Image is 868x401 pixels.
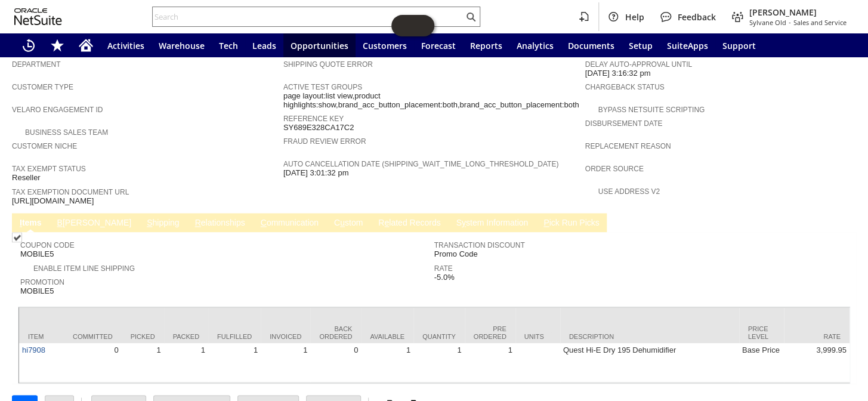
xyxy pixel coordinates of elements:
[722,40,756,51] span: Support
[22,345,45,354] a: hi7908
[464,10,478,24] svg: Search
[569,332,730,340] div: Description
[625,11,644,23] span: Help
[384,218,389,227] span: e
[107,40,144,51] span: Activities
[164,343,208,383] td: 1
[12,165,86,173] a: Tax Exempt Status
[159,40,205,51] span: Warehouse
[283,115,344,123] a: Reference Key
[54,218,134,229] a: B[PERSON_NAME]
[283,33,356,57] a: Opportunities
[585,119,663,128] a: Disbursement Date
[422,332,456,340] div: Quantity
[434,241,525,249] a: Transaction Discount
[434,273,455,282] span: -5.0%
[749,7,847,18] span: [PERSON_NAME]
[585,69,651,78] span: [DATE] 3:16:32 pm
[153,10,464,24] input: Search
[310,343,361,383] td: 0
[25,128,108,137] a: Business Sales Team
[715,33,763,57] a: Support
[270,332,301,340] div: Invoiced
[173,332,199,340] div: Packed
[283,168,349,178] span: [DATE] 3:01:32 pm
[283,137,366,146] a: Fraud Review Error
[72,33,100,57] a: Home
[245,33,283,57] a: Leads
[283,123,354,132] span: SY689E328CA17C2
[79,38,93,53] svg: Home
[667,40,708,51] span: SuiteApps
[414,33,463,57] a: Forecast
[585,165,644,173] a: Order Source
[144,218,183,229] a: Shipping
[12,196,94,206] span: [URL][DOMAIN_NAME]
[28,332,55,340] div: Item
[152,33,212,57] a: Warehouse
[363,40,407,51] span: Customers
[560,343,739,383] td: Quest Hi-E Dry 195 Dehumidifier
[340,218,345,227] span: u
[434,249,478,259] span: Promo Code
[678,11,716,23] span: Feedback
[12,188,129,196] a: Tax Exemption Document URL
[474,325,506,340] div: Pre Ordered
[793,332,841,340] div: Rate
[509,33,561,57] a: Analytics
[361,343,413,383] td: 1
[835,215,849,230] a: Unrolled view on
[12,232,22,242] img: Checked
[33,264,135,273] a: Enable Item Line Shipping
[100,33,152,57] a: Activities
[43,33,72,57] div: Shortcuts
[331,218,366,229] a: Custom
[20,241,75,249] a: Coupon Code
[192,218,248,229] a: Relationships
[391,15,434,36] iframe: Click here to launch Oracle Guided Learning Help Panel
[252,40,276,51] span: Leads
[748,325,775,340] div: Price Level
[370,332,404,340] div: Available
[470,40,502,51] span: Reports
[17,218,45,229] a: Items
[629,40,653,51] span: Setup
[261,343,310,383] td: 1
[12,60,61,69] a: Department
[291,40,348,51] span: Opportunities
[524,332,551,340] div: Units
[622,33,660,57] a: Setup
[561,33,622,57] a: Documents
[793,18,847,27] span: Sales and Service
[20,249,54,259] span: MOBILE5
[739,343,784,383] td: Base Price
[283,91,579,110] span: page layout:list view,product highlights:show,brand_acc_button_placement:both,brand_acc_button_pl...
[540,218,602,229] a: Pick Run Picks
[585,60,692,69] a: Delay Auto-Approval Until
[122,343,164,383] td: 1
[462,218,466,227] span: y
[463,33,509,57] a: Reports
[434,264,453,273] a: Rate
[20,286,54,296] span: MOBILE5
[283,60,373,69] a: Shipping Quote Error
[283,83,362,91] a: Active Test Groups
[208,343,261,383] td: 1
[465,343,515,383] td: 1
[453,218,531,229] a: System Information
[413,15,434,36] span: Oracle Guided Learning Widget. To move around, please hold and drag
[21,38,36,53] svg: Recent Records
[12,106,103,114] a: Velaro Engagement ID
[147,218,152,227] span: S
[131,332,155,340] div: Picked
[212,33,245,57] a: Tech
[517,40,554,51] span: Analytics
[421,40,456,51] span: Forecast
[356,33,414,57] a: Customers
[57,218,63,227] span: B
[375,218,443,229] a: Related Records
[217,332,252,340] div: Fulfilled
[12,142,77,150] a: Customer Niche
[195,218,201,227] span: R
[20,218,22,227] span: I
